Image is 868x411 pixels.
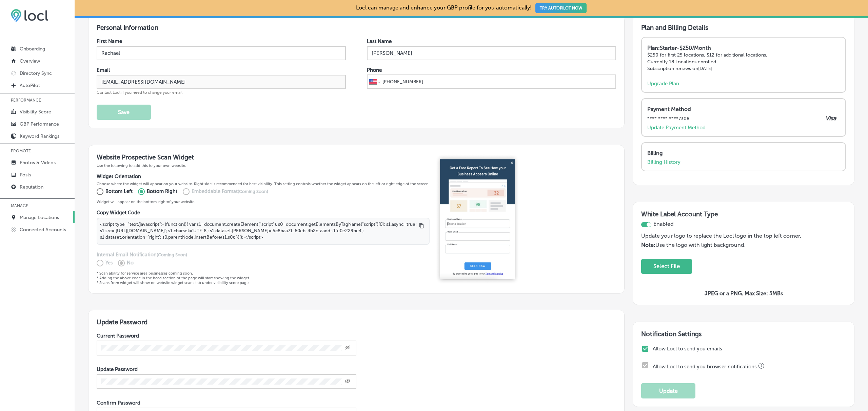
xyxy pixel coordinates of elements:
p: Choose where the widget will appear on your website. Right side is recommended for best visibilit... [97,181,430,186]
h3: Plan and Billing Details [641,24,846,31]
p: Bottom Left [105,188,133,195]
strong: JPEG or a PNG. Max Size: 5MBs [705,290,783,297]
p: Photos & Videos [20,160,56,166]
label: First Name [97,38,122,44]
input: Enter Email [97,75,346,89]
p: $250 for first 25 locations. $12 for additional locations. [647,52,840,58]
button: Copy to clipboard [417,222,426,230]
p: Use the following to add this to your own website. [97,163,430,168]
p: Payment Method [647,106,836,112]
h3: Personal Information [97,24,616,31]
p: Widget will appear on the bottom- right of your website. [97,199,430,204]
span: Contact Locl if you need to change your email. [97,90,183,95]
p: Keyword Rankings [20,133,59,139]
p: GBP Performance [20,121,59,127]
span: Toggle password visibility [345,378,350,385]
p: Update your logo to replace the Locl logo in the top left corner. [641,233,838,242]
a: Upgrade Plan [647,81,679,87]
p: Posts [20,172,31,178]
textarea: <script type="text/javascript"> (function(){ var s1=document.createElement("script"), s0=document... [97,218,430,245]
input: Enter Last Name [367,46,616,60]
label: Update Password [97,366,138,372]
p: Currently 18 Locations enrolled [647,59,840,65]
label: Last Name [367,38,392,44]
p: Billing [647,150,836,156]
label: Confirm Password [97,400,140,406]
a: Update Payment Method [647,125,706,131]
input: Enter First Name [97,46,346,60]
img: 256ffbef88b0ca129e0e8d089cf1fab9.png [435,153,520,285]
img: 6efc1275baa40be7c98c3b36c6bfde44.png [11,9,48,22]
label: Phone [367,67,382,73]
p: Onboarding [20,46,45,52]
p: Directory Sync [20,70,52,76]
p: Yes [105,259,113,267]
h3: Website Prospective Scan Widget [97,153,430,161]
p: AutoPilot [20,83,40,88]
button: Please check your browser notification settings if you are not able to adjust this field. [758,363,765,369]
p: Manage Locations [20,215,59,220]
p: Visa [825,114,836,122]
p: Embeddable Format [192,188,268,195]
a: Billing History [647,159,680,165]
h3: Update Password [97,318,616,326]
span: Enabled [653,221,674,227]
h4: Internal Email Notification [97,252,430,258]
h4: Copy Widget Code [97,210,430,216]
p: Overview [20,58,40,64]
p: Bottom Right [147,188,177,195]
p: Reputation [20,184,43,190]
label: Allow Locl to send you emails [653,346,844,352]
p: * Scan ability for service area businesses coming soon. * Adding the above code in the head secti... [97,271,430,285]
label: Current Password [97,333,139,339]
strong: Plan: Starter - $250/Month [647,45,711,51]
p: No [127,259,134,267]
strong: Note: [641,242,655,248]
h3: White Label Account Type [641,210,846,221]
span: (Coming Soon) [157,252,187,257]
div: Uppy Dashboard [641,259,838,274]
p: Connected Accounts [20,227,66,233]
h3: Notification Settings [641,330,846,338]
button: Update [641,383,695,398]
button: Select File [649,259,684,273]
label: Allow Locl to send you browser notifications [653,364,757,370]
p: Visibility Score [20,109,51,115]
button: Save [97,105,151,120]
span: (Coming Soon) [238,189,268,194]
label: Email [97,67,110,73]
p: Use the logo with light background. [641,242,838,248]
input: Phone number [382,75,614,88]
span: Toggle password visibility [345,345,350,351]
button: TRY AUTOPILOT NOW [535,3,587,13]
h4: Widget Orientation [97,173,430,179]
p: Subscription renews on [DATE] [647,66,840,71]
